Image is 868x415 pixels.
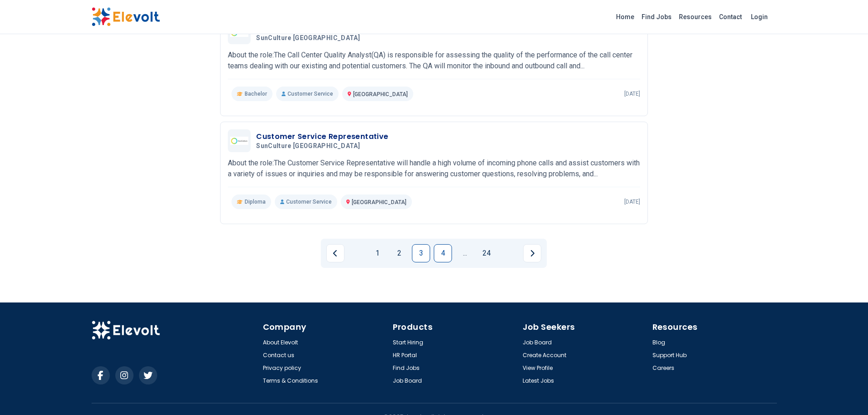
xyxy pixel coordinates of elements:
a: Home [612,10,638,24]
a: Job Board [393,377,422,384]
a: Jump forward [456,244,474,262]
a: Page 24 [478,244,496,262]
p: About the role:The Call Center Quality Analyst(QA) is responsible for assessing the quality of th... [228,50,640,72]
a: Blog [652,339,665,346]
a: Terms & Conditions [263,377,318,384]
p: About the role:The Customer Service Representative will handle a high volume of incoming phone ca... [228,158,640,179]
span: [GEOGRAPHIC_DATA] [353,91,408,97]
h3: Customer Service Representative [256,131,388,142]
a: HR Portal [393,352,417,359]
a: Find Jobs [393,364,420,372]
span: [GEOGRAPHIC_DATA] [352,199,406,205]
span: SunCulture [GEOGRAPHIC_DATA] [256,142,360,150]
img: SunCulture Kenya [230,137,248,145]
a: Resources [675,10,715,24]
h4: Products [393,321,517,333]
a: About Elevolt [263,339,298,346]
a: SunCulture KenyaCall Center Quality AnalystSunCulture [GEOGRAPHIC_DATA]About the role:The Call Ce... [228,21,640,101]
a: Latest Jobs [523,377,554,384]
span: Diploma [245,198,266,205]
img: Elevolt [92,321,160,340]
span: SunCulture [GEOGRAPHIC_DATA] [256,34,360,42]
a: Page 3 is your current page [412,244,430,262]
img: Elevolt [92,7,160,26]
p: [DATE] [624,198,640,205]
a: Support Hub [652,352,687,359]
a: Next page [523,244,541,262]
a: Create Account [523,352,566,359]
a: Page 2 [390,244,408,262]
ul: Pagination [326,244,541,262]
a: Job Board [523,339,552,346]
p: Customer Service [275,195,337,209]
h4: Company [263,321,387,333]
h4: Resources [652,321,777,333]
a: SunCulture KenyaCustomer Service RepresentativeSunCulture [GEOGRAPHIC_DATA]About the role:The Cus... [228,129,640,209]
a: Previous page [326,244,344,262]
a: Privacy policy [263,364,301,372]
a: Start Hiring [393,339,423,346]
a: Contact us [263,352,294,359]
p: [DATE] [624,90,640,97]
span: Bachelor [245,90,267,97]
a: Page 1 [368,244,386,262]
a: Login [745,8,773,26]
h4: Job Seekers [523,321,647,333]
p: Customer Service [276,87,339,101]
a: View Profile [523,364,553,372]
iframe: Chat Widget [822,371,868,415]
a: Careers [652,364,674,372]
a: Find Jobs [638,10,675,24]
a: Contact [715,10,745,24]
a: Page 4 [434,244,452,262]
